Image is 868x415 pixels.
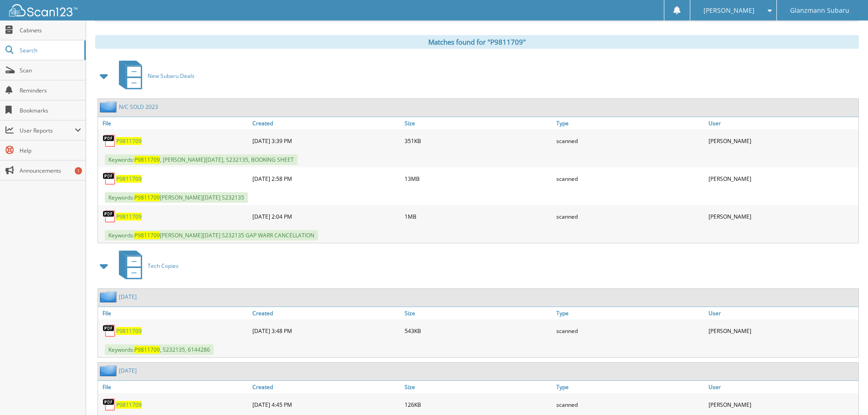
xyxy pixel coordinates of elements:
[706,307,858,319] a: User
[100,101,119,113] img: folder2.png
[116,175,142,183] a: P9811709
[105,154,298,165] span: Keywords: , [PERSON_NAME][DATE], S232135, BOOKING SHEET
[250,381,402,393] a: Created
[706,132,858,150] div: [PERSON_NAME]
[134,156,160,164] span: P9811709
[706,117,858,129] a: User
[402,395,555,414] div: 126KB
[250,395,402,414] div: [DATE] 4:45 PM
[113,58,195,94] a: New Subaru Deals
[9,4,77,16] img: scan123-logo-white.svg
[113,248,179,284] a: Tech Copies
[116,213,142,220] a: P9811709
[706,169,858,188] div: [PERSON_NAME]
[250,117,402,129] a: Created
[95,35,859,49] div: Matches found for "P9811709"
[554,381,706,393] a: Type
[250,207,402,225] div: [DATE] 2:04 PM
[100,365,119,376] img: folder2.png
[250,132,402,150] div: [DATE] 3:39 PM
[119,103,158,111] a: N/C SOLD 2023
[554,307,706,319] a: Type
[100,291,119,302] img: folder2.png
[20,127,75,134] span: User Reports
[402,169,555,188] div: 13MB
[402,381,555,393] a: Size
[402,307,555,319] a: Size
[75,167,82,174] div: 1
[554,169,706,188] div: scanned
[706,395,858,414] div: [PERSON_NAME]
[20,67,81,74] span: Scan
[402,117,555,129] a: Size
[402,322,555,340] div: 543KB
[98,117,250,129] a: File
[20,87,81,94] span: Reminders
[98,307,250,319] a: File
[103,134,116,148] img: PDF.png
[20,46,80,54] span: Search
[148,262,179,270] span: Tech Copies
[706,207,858,225] div: [PERSON_NAME]
[103,172,116,185] img: PDF.png
[116,401,142,409] a: P9811709
[402,132,555,150] div: 351KB
[250,307,402,319] a: Created
[105,192,248,203] span: Keywords: [PERSON_NAME][DATE] S232135
[554,322,706,340] div: scanned
[554,207,706,225] div: scanned
[116,137,142,145] a: P9811709
[20,26,81,34] span: Cabinets
[402,207,555,225] div: 1MB
[20,147,81,154] span: Help
[554,395,706,414] div: scanned
[704,8,755,13] span: [PERSON_NAME]
[134,194,160,201] span: P9811709
[116,327,142,335] a: P9811709
[20,167,81,174] span: Announcements
[98,381,250,393] a: File
[790,8,849,13] span: Glanzmann Subaru
[103,210,116,223] img: PDF.png
[250,169,402,188] div: [DATE] 2:58 PM
[134,346,160,354] span: P9811709
[119,293,137,301] a: [DATE]
[20,107,81,114] span: Bookmarks
[706,322,858,340] div: [PERSON_NAME]
[554,117,706,129] a: Type
[554,132,706,150] div: scanned
[148,72,195,80] span: New Subaru Deals
[706,381,858,393] a: User
[103,324,116,338] img: PDF.png
[134,231,160,239] span: P9811709
[103,398,116,411] img: PDF.png
[105,230,318,241] span: Keywords: [PERSON_NAME][DATE] S232135 GAP WARR CANCELLATION
[119,367,137,374] a: [DATE]
[105,344,214,355] span: Keywords: , S232135, 6144286
[250,322,402,340] div: [DATE] 3:48 PM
